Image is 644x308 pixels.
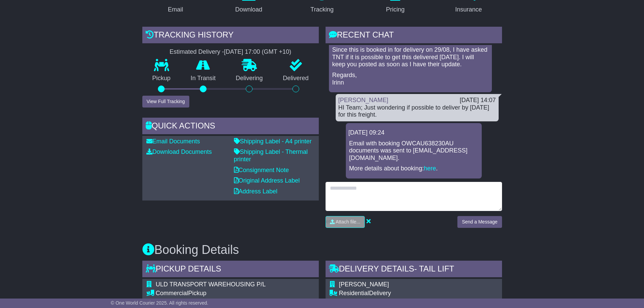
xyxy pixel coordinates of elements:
[339,290,492,297] div: Delivery
[181,75,226,82] p: In Transit
[332,46,488,68] p: Since this is booked in for delivery on 29/08, I have asked TNT if it is possible to get this del...
[234,188,278,195] a: Address Label
[326,261,502,279] div: Delivery Details
[142,75,181,82] p: Pickup
[142,243,502,257] h3: Booking Details
[414,264,454,273] span: - Tail Lift
[386,5,405,14] div: Pricing
[224,48,291,56] div: [DATE] 17:00 (GMT +10)
[168,5,183,14] div: Email
[142,96,189,108] button: View Full Tracking
[156,281,266,288] span: ULD TRANSPORT WAREHOUSING P/L
[235,5,262,14] div: Download
[142,27,319,45] div: Tracking history
[226,75,273,82] p: Delivering
[460,97,496,104] div: [DATE] 14:07
[349,165,478,172] p: More details about booking: .
[234,177,300,184] a: Original Address Label
[338,104,496,119] div: HI Team; Just wondering if possible to deliver by [DATE] for this freight.
[273,75,319,82] p: Delivered
[146,148,212,155] a: Download Documents
[234,138,312,145] a: Shipping Label - A4 printer
[310,5,333,14] div: Tracking
[457,216,502,228] button: Send a Message
[156,290,266,297] div: Pickup
[338,97,388,103] a: [PERSON_NAME]
[339,281,389,288] span: [PERSON_NAME]
[234,167,289,173] a: Consignment Note
[142,48,319,56] div: Estimated Delivery -
[142,118,319,136] div: Quick Actions
[156,290,188,297] span: Commercial
[234,148,308,163] a: Shipping Label - Thermal printer
[455,5,482,14] div: Insurance
[349,140,478,162] p: Email with booking OWCAU638230AU documents was sent to [EMAIL_ADDRESS][DOMAIN_NAME].
[111,300,209,306] span: © One World Courier 2025. All rights reserved.
[339,290,369,297] span: Residential
[424,165,436,172] a: here
[332,72,488,86] p: Regards, Irinn
[142,261,319,279] div: Pickup Details
[326,27,502,45] div: RECENT CHAT
[146,138,200,145] a: Email Documents
[349,129,479,137] div: [DATE] 09:24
